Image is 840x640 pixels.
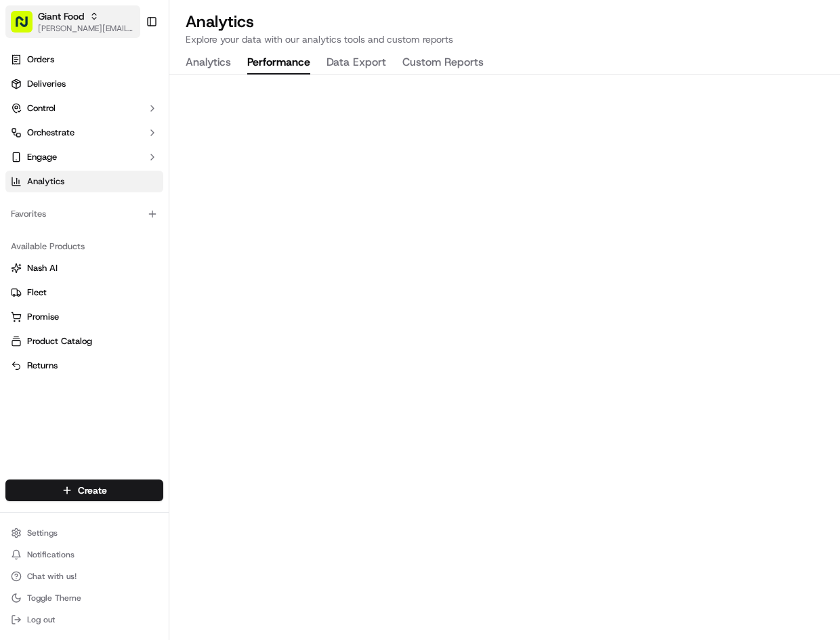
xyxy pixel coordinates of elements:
a: Fleet [11,286,158,299]
button: Orchestrate [5,122,163,144]
button: Data Export [327,51,386,74]
a: Returns [11,360,158,372]
button: Start new chat [230,133,247,150]
button: Giant Food[PERSON_NAME][EMAIL_ADDRESS][DOMAIN_NAME] [5,5,140,38]
button: Returns [5,355,163,377]
button: Log out [5,610,163,629]
button: Product Catalog [5,330,163,352]
span: Orders [27,54,54,66]
a: 📗Knowledge Base [8,191,109,215]
span: API Documentation [128,196,217,210]
div: 📗 [14,198,24,209]
a: Nash AI [11,262,158,274]
span: Pylon [135,230,164,240]
button: Create [5,479,163,501]
a: Powered byPylon [96,229,164,240]
h2: Analytics [186,11,824,33]
span: Product Catalog [27,335,92,347]
button: Toggle Theme [5,589,163,607]
div: Available Products [5,236,163,257]
button: [PERSON_NAME][EMAIL_ADDRESS][DOMAIN_NAME] [38,23,135,34]
button: Promise [5,306,163,328]
button: Giant Food [38,9,84,23]
span: Returns [27,360,58,372]
span: Log out [27,614,55,625]
a: Product Catalog [11,335,158,347]
button: Engage [5,146,163,168]
span: Nash AI [27,262,58,274]
span: Notifications [27,549,75,560]
span: Settings [27,528,58,538]
a: Promise [11,311,158,323]
span: Deliveries [27,78,66,90]
a: Analytics [5,171,163,192]
button: Fleet [5,282,163,303]
button: Control [5,98,163,119]
iframe: Performance [169,75,840,640]
a: 💻API Documentation [109,191,223,215]
span: Promise [27,311,59,323]
span: Chat with us! [27,571,77,582]
span: Knowledge Base [27,196,104,210]
span: Create [78,484,107,497]
span: Orchestrate [27,127,75,139]
button: Chat with us! [5,567,163,586]
span: Fleet [27,286,47,299]
p: Explore your data with our analytics tools and custom reports [186,33,824,46]
button: Settings [5,524,163,542]
a: Deliveries [5,73,163,95]
button: Performance [247,51,310,74]
button: Analytics [186,51,231,74]
button: Notifications [5,545,163,564]
div: 💻 [114,198,125,209]
span: Toggle Theme [27,593,81,603]
div: Favorites [5,203,163,225]
span: Control [27,102,56,114]
span: Analytics [27,175,64,188]
a: Orders [5,49,163,70]
span: Engage [27,151,57,163]
button: Nash AI [5,257,163,279]
button: Custom Reports [402,51,484,74]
